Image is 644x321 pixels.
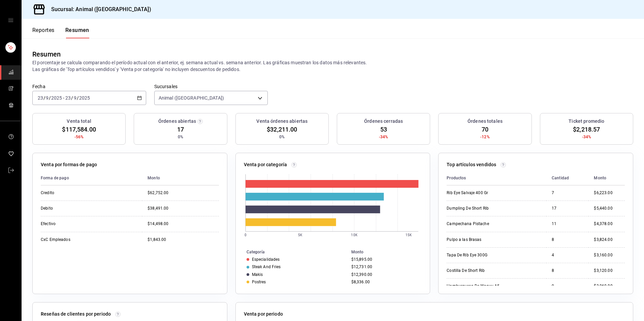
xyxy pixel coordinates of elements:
[45,95,49,101] input: --
[480,134,490,140] span: -12%
[552,206,583,211] div: 17
[51,95,62,101] input: ----
[148,190,219,196] div: $62,752.00
[244,161,287,168] p: Venta por categoría
[594,252,624,258] div: $3,160.00
[252,280,266,284] div: Postres
[236,248,349,256] th: Categoría
[79,95,90,101] input: ----
[252,264,281,269] div: Steak And Fries
[37,95,43,101] input: --
[142,171,219,185] th: Monto
[32,27,89,38] div: navigation tabs
[552,190,583,196] div: 7
[406,233,412,237] text: 15K
[46,5,151,13] h3: Sucursal: Animal ([GEOGRAPHIC_DATA])
[71,95,73,101] span: /
[447,190,514,196] div: Rib Eye Salvaje 400 Gr
[8,17,13,23] button: open drawer
[351,233,357,237] text: 10K
[41,311,111,318] p: Reseñas de clientes por periodo
[594,283,624,289] div: $3,060.00
[148,221,219,227] div: $14,498.00
[154,84,268,89] label: Sucursales
[252,257,280,262] div: Especialidades
[178,134,183,140] span: 0%
[351,280,419,284] div: $8,336.00
[32,59,633,73] p: El porcentaje se calcula comparando el período actual con el anterior, ej. semana actual vs. sema...
[32,84,146,89] label: Fecha
[65,95,71,101] input: --
[298,233,302,237] text: 5K
[63,95,64,101] span: -
[364,118,403,125] h3: Órdenes cerradas
[594,237,624,243] div: $3,824.00
[447,161,496,168] p: Top artículos vendidos
[67,118,91,125] h3: Venta total
[41,171,142,185] th: Forma de pago
[594,268,624,274] div: $3,120.00
[447,237,514,243] div: Pulpo a las Brasas
[482,125,488,134] span: 70
[77,95,79,101] span: /
[65,27,89,38] button: Resumen
[546,171,588,185] th: Cantidad
[594,206,624,211] div: $5,440.00
[582,134,591,140] span: -34%
[279,134,285,140] span: 0%
[256,118,308,125] h3: Venta órdenes abiertas
[552,268,583,274] div: 8
[552,237,583,243] div: 8
[447,206,514,211] div: Dumpling De Short Rib
[351,272,419,277] div: $12,390.00
[32,27,55,38] button: Reportes
[148,237,219,243] div: $1,843.00
[552,221,583,227] div: 11
[41,190,108,196] div: Credito
[447,268,514,274] div: Costilla De Short Rib
[447,171,546,185] th: Productos
[43,95,45,101] span: /
[73,95,77,101] input: --
[380,125,387,134] span: 53
[573,125,600,134] span: $2,218.57
[267,125,297,134] span: $32,211.00
[351,257,419,262] div: $15,895.00
[41,221,108,227] div: Efectivo
[41,206,108,211] div: Debito
[41,237,108,243] div: CxC Empleados
[62,125,96,134] span: $117,584.00
[447,221,514,227] div: Campechana Pistache
[588,171,624,185] th: Monto
[594,221,624,227] div: $4,378.00
[41,161,97,168] p: Venta por formas de pago
[74,134,84,140] span: -56%
[594,190,624,196] div: $6,223.00
[148,206,219,211] div: $38,491.00
[552,252,583,258] div: 4
[159,95,224,101] span: Animal ([GEOGRAPHIC_DATA])
[32,49,61,59] div: Resumen
[447,283,514,289] div: Hamburguesa De Wagyu A5
[468,118,503,125] h3: Órdenes totales
[49,95,51,101] span: /
[245,233,247,237] text: 0
[447,252,514,258] div: Tapa De Rib Eye 300G
[349,248,430,256] th: Monto
[351,264,419,269] div: $12,731.00
[177,125,184,134] span: 17
[244,311,283,318] p: Venta por periodo
[379,134,388,140] span: -34%
[158,118,196,125] h3: Órdenes abiertas
[552,283,583,289] div: 9
[252,272,263,277] div: Makis
[569,118,604,125] h3: Ticket promedio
